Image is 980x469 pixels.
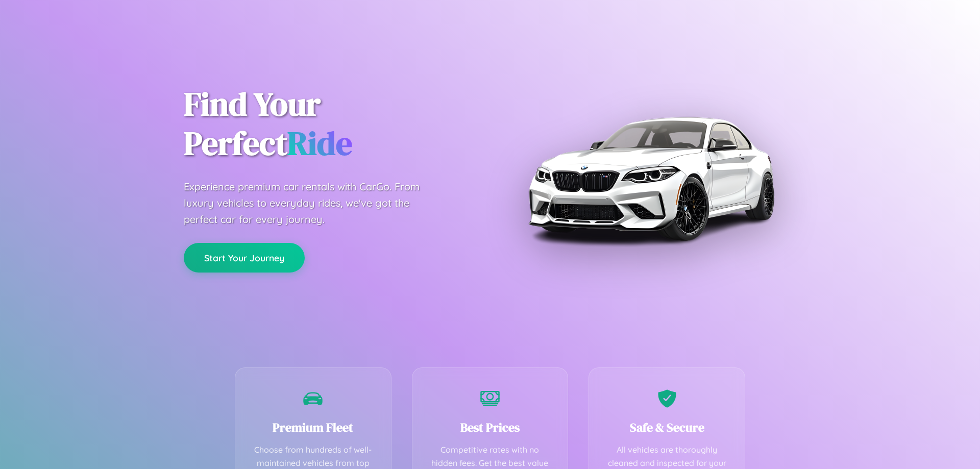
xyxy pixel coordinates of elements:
[428,419,553,436] h3: Best Prices
[184,85,475,163] h1: Find Your Perfect
[184,243,305,273] button: Start Your Journey
[523,51,778,306] img: Premium BMW car rental vehicle
[287,121,352,165] span: Ride
[604,419,729,436] h3: Safe & Secure
[251,419,376,436] h3: Premium Fleet
[184,179,439,228] p: Experience premium car rentals with CarGo. From luxury vehicles to everyday rides, we've got the ...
